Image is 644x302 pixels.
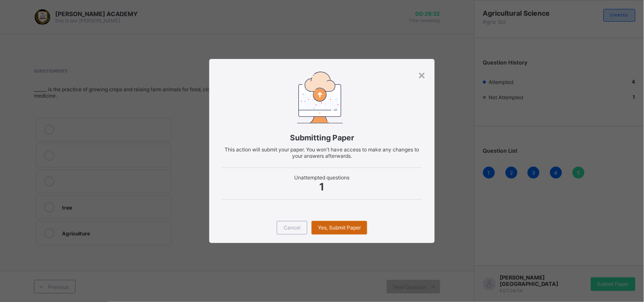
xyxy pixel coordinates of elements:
span: Submitting Paper [222,133,422,142]
span: Yes, Submit Paper [318,224,361,231]
span: Unattempted questions [222,174,422,181]
span: This action will submit your paper. You won't have access to make any changes to your answers aft... [225,146,419,159]
span: 1 [222,181,422,193]
span: Cancel [284,224,301,231]
img: submitting-paper.7509aad6ec86be490e328e6d2a33d40a.svg [297,72,343,123]
div: × [418,67,426,82]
